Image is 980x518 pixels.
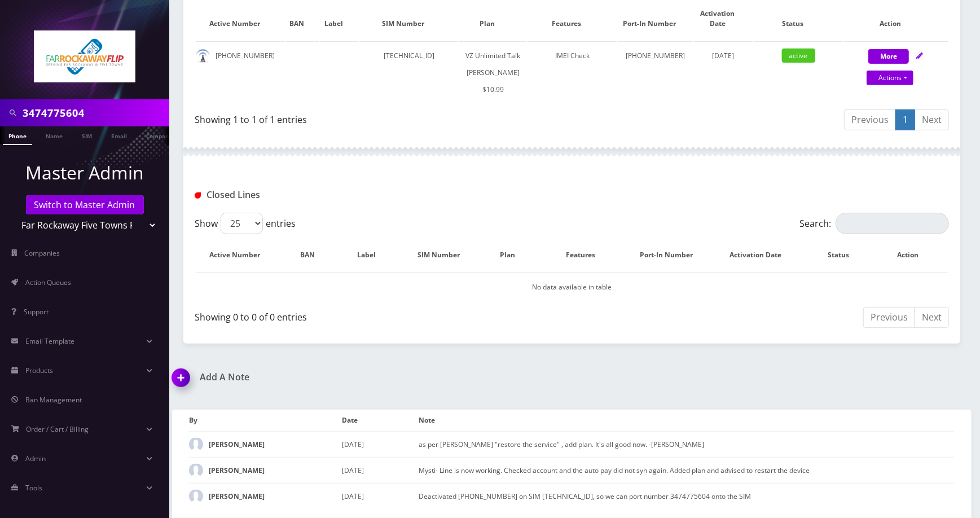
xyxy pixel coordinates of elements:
[419,457,955,483] td: Mysti- Line is now working. Checked account and the auto pay did not syn again. Added plan and ad...
[542,239,631,271] th: Features: activate to sort column ascending
[196,41,285,104] td: [PHONE_NUMBER]
[419,410,955,432] th: Note
[25,248,60,258] span: Companies
[25,278,71,287] span: Action Queues
[528,47,617,64] div: IMEI Check
[810,239,878,271] th: Status: activate to sort column ascending
[880,239,948,271] th: Action : activate to sort column ascending
[459,41,526,104] td: VZ Unlimited Talk [PERSON_NAME] $10.99
[26,195,144,214] a: Switch to Master Admin
[25,366,53,375] span: Products
[195,213,296,234] label: Show entries
[863,307,915,328] a: Previous
[24,307,49,317] span: Support
[419,483,955,509] td: Deactivated [PHONE_NUMBER] on SIM [TECHNICAL_ID], so we can port number 3474775604 onto the SIM
[404,239,485,271] th: SIM Number: activate to sort column ascending
[342,432,419,458] td: [DATE]
[867,71,913,85] a: Actions
[196,273,948,301] td: No data available in table
[915,307,949,328] a: Next
[140,126,178,144] a: Company
[34,30,135,82] img: Far Rockaway Five Towns Flip
[172,372,564,383] a: Add A Note
[714,239,809,271] th: Activation Date: activate to sort column ascending
[209,440,265,449] strong: [PERSON_NAME]
[836,213,949,234] input: Search:
[76,126,98,144] a: SIM
[341,239,403,271] th: Label: activate to sort column ascending
[25,395,82,405] span: Ban Management
[195,192,201,199] img: Closed Lines
[189,410,342,432] th: By
[3,126,32,145] a: Phone
[25,483,42,493] span: Tools
[196,49,210,63] img: default.png
[895,109,915,130] a: 1
[782,49,815,63] span: active
[419,432,955,458] td: as per [PERSON_NAME] "restore the service" , add plan. It's all good now. -[PERSON_NAME]
[359,41,458,104] td: [TECHNICAL_ID]
[25,336,74,346] span: Email Template
[209,491,265,501] strong: [PERSON_NAME]
[868,49,909,64] button: More
[915,109,949,130] a: Next
[27,424,89,434] span: Order / Cart / Billing
[195,108,564,126] div: Showing 1 to 1 of 1 entries
[40,126,68,144] a: Name
[106,126,133,144] a: Email
[342,410,419,432] th: Date
[713,51,735,60] span: [DATE]
[209,466,265,475] strong: [PERSON_NAME]
[195,190,435,200] h1: Closed Lines
[286,239,340,271] th: BAN: activate to sort column ascending
[632,239,713,271] th: Port-In Number: activate to sort column ascending
[23,102,166,124] input: Search in Company
[618,41,693,104] td: [PHONE_NUMBER]
[221,213,263,234] select: Showentries
[342,483,419,509] td: [DATE]
[342,457,419,483] td: [DATE]
[25,454,46,463] span: Admin
[844,109,896,130] a: Previous
[799,213,949,234] label: Search:
[486,239,540,271] th: Plan: activate to sort column ascending
[195,306,564,324] div: Showing 0 to 0 of 0 entries
[196,239,285,271] th: Active Number: activate to sort column descending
